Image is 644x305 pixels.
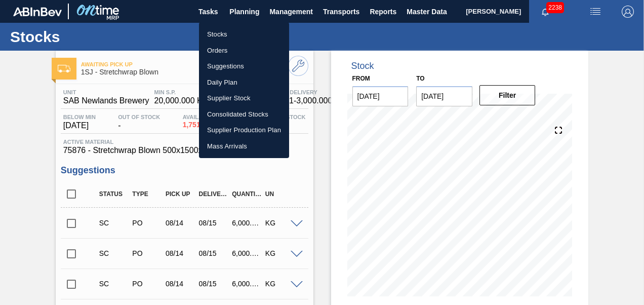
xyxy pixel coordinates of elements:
[199,122,289,138] a: Supplier Production Plan
[199,58,289,74] a: Suggestions
[199,106,289,123] a: Consolidated Stocks
[199,26,289,43] a: Stocks
[199,90,289,106] a: Supplier Stock
[199,138,289,155] a: Mass Arrivals
[199,74,289,91] a: Daily Plan
[199,43,289,59] a: Orders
